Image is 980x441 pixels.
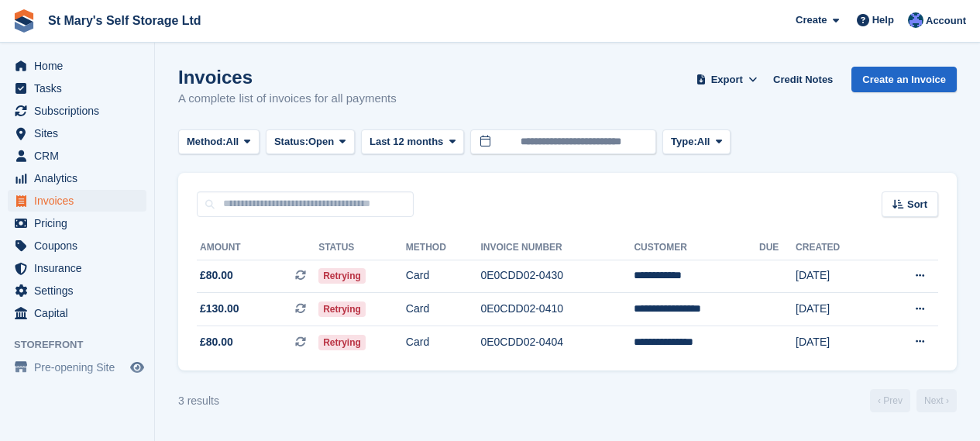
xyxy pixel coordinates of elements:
span: Sort [907,197,927,212]
span: £130.00 [200,301,239,317]
a: Credit Notes [767,67,839,92]
span: Tasks [34,78,127,99]
a: menu [8,302,146,324]
a: Create an Invoice [851,67,957,92]
img: Matthew Keenan [908,12,923,28]
div: 3 results [178,393,219,409]
a: menu [8,78,146,99]
td: 0E0CDD02-0430 [480,260,634,293]
span: Pre-opening Site [34,357,127,378]
span: Create [796,12,827,28]
span: Status: [274,134,308,150]
th: Method [406,236,481,260]
span: Settings [34,280,127,301]
a: menu [8,212,146,234]
span: CRM [34,145,127,167]
span: Subscriptions [34,100,127,122]
span: Analytics [34,167,127,189]
span: Insurance [34,257,127,279]
th: Created [796,236,878,260]
span: All [226,134,239,150]
a: menu [8,55,146,77]
span: All [697,134,710,150]
span: Pricing [34,212,127,234]
span: Coupons [34,235,127,257]
td: [DATE] [796,260,878,293]
span: Retrying [318,301,366,317]
span: Home [34,55,127,77]
th: Invoice Number [480,236,634,260]
td: Card [406,260,481,293]
a: menu [8,257,146,279]
th: Status [318,236,406,260]
td: [DATE] [796,326,878,358]
h1: Invoices [178,67,397,88]
span: Invoices [34,190,127,212]
a: menu [8,167,146,189]
span: Open [308,134,334,150]
td: [DATE] [796,293,878,326]
a: menu [8,122,146,144]
span: Storefront [14,337,154,353]
a: St Mary's Self Storage Ltd [42,8,208,33]
span: Retrying [318,268,366,284]
td: Card [406,293,481,326]
td: Card [406,326,481,358]
a: menu [8,100,146,122]
button: Method: All [178,129,260,155]
span: Export [711,72,743,88]
a: Previous [870,389,910,412]
span: Method: [187,134,226,150]
span: £80.00 [200,334,233,350]
a: Next [916,389,957,412]
nav: Page [867,389,960,412]
a: menu [8,280,146,301]
button: Type: All [662,129,731,155]
th: Customer [634,236,759,260]
span: Capital [34,302,127,324]
img: stora-icon-8386f47178a22dfd0bd8f6a31ec36ba5ce8667c1dd55bd0f319d3a0aa187defe.svg [12,9,36,33]
span: Help [872,12,894,28]
span: Account [926,13,966,29]
button: Last 12 months [361,129,464,155]
a: menu [8,190,146,212]
th: Due [759,236,796,260]
a: menu [8,145,146,167]
button: Export [693,67,761,92]
a: menu [8,235,146,257]
p: A complete list of invoices for all payments [178,90,397,108]
td: 0E0CDD02-0404 [480,326,634,358]
td: 0E0CDD02-0410 [480,293,634,326]
span: Retrying [318,335,366,350]
span: Type: [671,134,697,150]
button: Status: Open [266,129,355,155]
span: Sites [34,122,127,144]
a: menu [8,357,146,378]
th: Amount [197,236,318,260]
a: Preview store [128,358,146,377]
span: Last 12 months [370,134,443,150]
span: £80.00 [200,267,233,284]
